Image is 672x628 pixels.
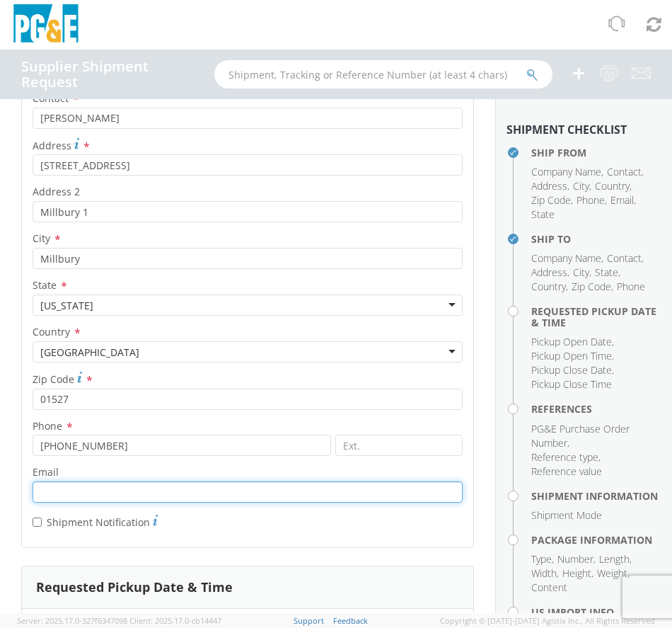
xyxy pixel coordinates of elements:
[531,266,567,279] span: Address
[33,419,62,433] span: Phone
[33,513,158,530] label: Shipment Notification
[17,615,127,626] span: Server: 2025.17.0-327f6347098
[531,566,559,581] li: ,
[531,251,601,265] span: Company Name
[531,179,569,193] li: ,
[595,179,630,193] span: Country
[40,299,93,313] div: [US_STATE]
[531,147,661,158] h4: Ship From
[531,266,569,280] li: ,
[33,466,59,479] span: Email
[33,139,71,152] span: Address
[573,179,589,193] span: City
[531,377,612,391] span: Pickup Close Time
[577,193,605,207] span: Phone
[531,193,571,207] span: Zip Code
[531,552,554,566] li: ,
[129,615,221,626] span: Client: 2025.17.0-cb14447
[599,552,630,566] span: Length
[333,615,368,626] a: Feedback
[607,165,644,179] li: ,
[531,581,567,594] span: Content
[33,185,80,199] span: Address 2
[531,193,573,207] li: ,
[33,372,74,386] span: Zip Code
[335,435,463,456] input: Ext.
[531,363,614,377] li: ,
[33,325,70,338] span: Country
[531,280,568,294] li: ,
[607,165,642,178] span: Contact
[531,464,602,478] span: Reference value
[33,232,50,245] span: City
[531,607,661,617] h4: US Import Info
[531,207,555,221] span: State
[531,165,601,178] span: Company Name
[572,280,611,293] span: Zip Code
[294,615,324,626] a: Support
[440,615,655,627] span: Copyright © [DATE]-[DATE] Agistix Inc., All Rights Reserved
[11,4,81,46] img: pge-logo-06675f144f4cfa6a6814.png
[531,552,552,566] span: Type
[531,422,630,450] span: PG&E Purchase Order Number
[573,179,591,193] li: ,
[597,566,627,580] span: Weight
[531,535,661,545] h4: Package Information
[617,280,645,293] span: Phone
[531,450,598,464] span: Reference type
[531,349,612,362] span: Pickup Open Time
[531,234,661,244] h4: Ship To
[599,552,632,566] li: ,
[531,349,614,363] li: ,
[506,122,627,137] strong: Shipment Checklist
[562,566,593,581] li: ,
[36,581,233,595] h3: Requested Pickup Date & Time
[531,404,661,414] h4: References
[577,193,607,207] li: ,
[572,280,613,294] li: ,
[531,450,601,464] li: ,
[595,266,620,280] li: ,
[531,280,566,293] span: Country
[557,552,596,566] li: ,
[531,508,602,522] span: Shipment Mode
[531,306,661,328] h4: Requested Pickup Date & Time
[595,266,618,279] span: State
[33,518,42,527] input: Shipment Notification
[531,165,603,179] li: ,
[531,363,612,377] span: Pickup Close Date
[595,179,632,193] li: ,
[33,278,57,292] span: State
[531,566,557,580] span: Width
[531,491,661,501] h4: Shipment Information
[573,266,589,279] span: City
[597,566,630,581] li: ,
[531,335,614,349] li: ,
[610,193,636,207] li: ,
[610,193,634,207] span: Email
[21,59,200,90] h4: Supplier Shipment Request
[562,566,591,580] span: Height
[531,422,658,450] li: ,
[573,266,591,280] li: ,
[607,251,642,265] span: Contact
[214,60,552,89] input: Shipment, Tracking or Reference Number (at least 4 chars)
[531,251,603,266] li: ,
[531,179,567,193] span: Address
[607,251,644,266] li: ,
[557,552,593,566] span: Number
[40,346,139,360] div: [GEOGRAPHIC_DATA]
[531,335,612,348] span: Pickup Open Date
